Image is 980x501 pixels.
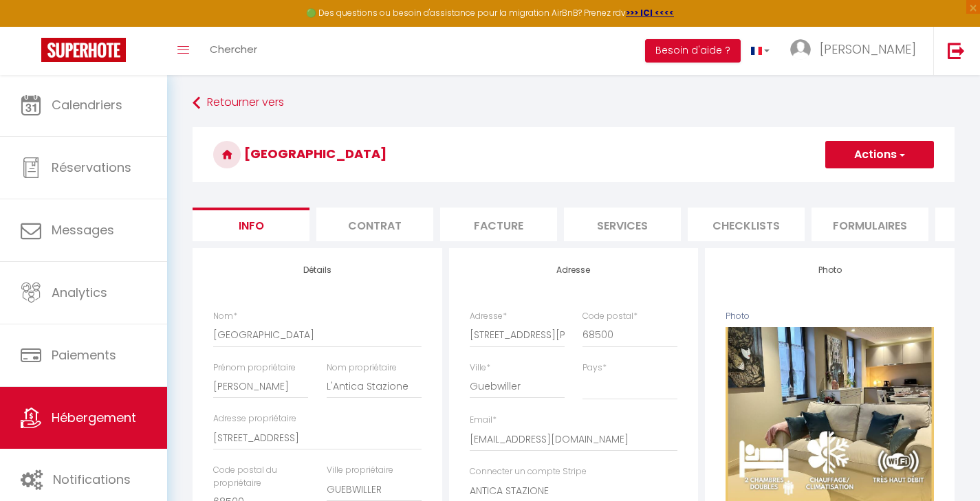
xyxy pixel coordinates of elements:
h4: Détails [213,265,422,275]
label: Nom [213,310,237,323]
label: Ville propriétaire [327,464,393,477]
a: ... [PERSON_NAME] [780,27,933,75]
li: Info [193,208,309,241]
a: >>> ICI <<<< [626,7,674,19]
span: Messages [52,221,114,238]
button: Besoin d'aide ? [645,39,741,63]
label: Code postal du propriétaire [213,464,308,490]
a: Retourner vers [193,91,955,115]
span: Paiements [52,346,116,364]
span: Hébergement [52,409,136,426]
label: Prénom propriétaire [213,361,296,375]
img: logout [948,42,965,59]
h3: [GEOGRAPHIC_DATA] [193,127,955,182]
label: Email [470,414,497,427]
label: Nom propriétaire [327,361,397,375]
span: Chercher [210,42,257,56]
span: Analytics [52,284,107,301]
h4: Photo [726,265,934,275]
label: Connecter un compte Stripe [470,465,587,478]
li: Checklists [688,208,805,241]
label: Pays [582,361,607,375]
li: Services [564,208,681,241]
li: Contrat [316,208,433,241]
img: Super Booking [41,38,126,62]
span: Réservations [52,159,131,176]
span: Notifications [53,471,131,488]
a: Chercher [199,27,268,75]
label: Code postal [582,310,638,323]
li: Facture [440,208,557,241]
button: Actions [825,141,934,168]
li: Formulaires [812,208,928,241]
h4: Adresse [470,265,678,275]
label: Ville [470,361,490,375]
span: Calendriers [52,96,122,113]
span: [PERSON_NAME] [820,41,916,58]
label: Adresse [470,310,507,323]
img: ... [790,39,811,60]
label: Photo [726,310,750,323]
label: Adresse propriétaire [213,412,296,425]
